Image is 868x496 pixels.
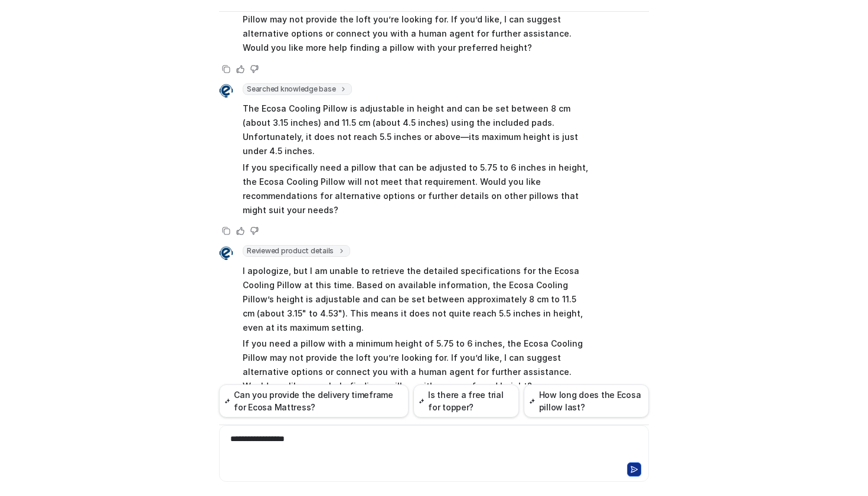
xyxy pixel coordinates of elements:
[243,102,588,158] p: The Ecosa Cooling Pillow is adjustable in height and can be set between 8 cm (about 3.15 inches) ...
[243,161,588,217] p: If you specifically need a pillow that can be adjusted to 5.75 to 6 inches in height, the Ecosa C...
[243,245,350,257] span: Reviewed product details
[219,384,409,417] button: Can you provide the delivery timeframe for Ecosa Mattress?
[524,384,649,417] button: How long does the Ecosa pillow last?
[413,384,519,417] button: Is there a free trial for topper?
[243,264,588,335] p: I apologize, but I am unable to retrieve the detailed specifications for the Ecosa Cooling Pillow...
[219,246,233,260] img: Widget
[219,84,233,98] img: Widget
[243,337,588,393] p: If you need a pillow with a minimum height of 5.75 to 6 inches, the Ecosa Cooling Pillow may not ...
[243,83,352,95] span: Searched knowledge base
